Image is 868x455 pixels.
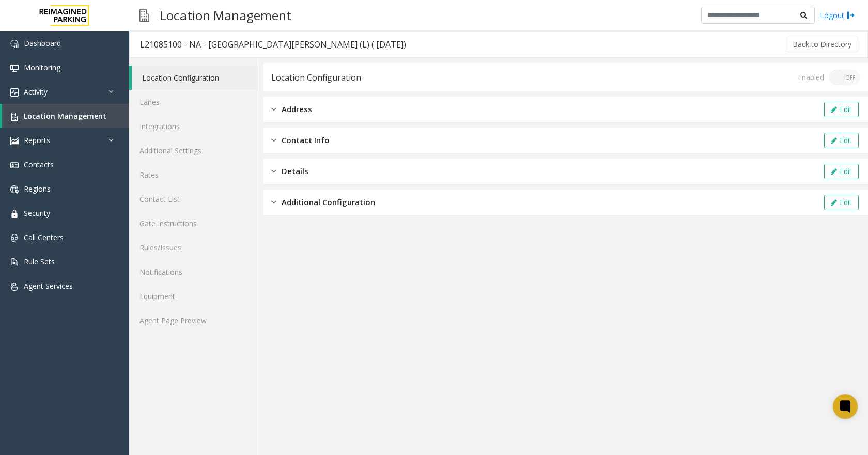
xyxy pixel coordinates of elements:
[24,111,106,121] span: Location Management
[129,260,258,284] a: Notifications
[798,72,824,83] div: Enabled
[129,138,258,163] a: Additional Settings
[2,104,129,128] a: Location Management
[282,196,375,208] span: Additional Configuration
[10,258,19,266] img: 'icon'
[10,185,19,194] img: 'icon'
[129,211,258,236] a: Gate Instructions
[129,187,258,211] a: Contact List
[820,10,855,21] a: Logout
[129,284,258,308] a: Equipment
[282,134,330,146] span: Contact Info
[271,165,276,177] img: closed
[847,10,855,21] img: logout
[824,164,859,179] button: Edit
[129,236,258,260] a: Rules/Issues
[24,38,61,48] span: Dashboard
[24,87,48,97] span: Activity
[824,133,859,148] button: Edit
[271,196,276,208] img: closed
[10,40,19,48] img: 'icon'
[10,113,19,121] img: 'icon'
[24,62,60,72] span: Monitoring
[786,37,858,52] button: Back to Directory
[271,134,276,146] img: closed
[129,163,258,187] a: Rates
[129,308,258,333] a: Agent Page Preview
[129,90,258,114] a: Lanes
[10,283,19,291] img: 'icon'
[271,71,361,84] div: Location Configuration
[824,102,859,117] button: Edit
[10,137,19,145] img: 'icon'
[10,161,19,169] img: 'icon'
[24,281,73,291] span: Agent Services
[139,3,149,28] img: pageIcon
[10,64,19,72] img: 'icon'
[24,208,50,218] span: Security
[271,103,276,115] img: closed
[24,184,51,194] span: Regions
[824,195,859,210] button: Edit
[154,3,297,28] h3: Location Management
[129,114,258,138] a: Integrations
[10,88,19,97] img: 'icon'
[24,232,64,242] span: Call Centers
[282,103,312,115] span: Address
[10,234,19,242] img: 'icon'
[132,66,258,90] a: Location Configuration
[24,135,50,145] span: Reports
[282,165,308,177] span: Details
[24,160,54,169] span: Contacts
[140,38,406,51] div: L21085100 - NA - [GEOGRAPHIC_DATA][PERSON_NAME] (L) ( [DATE])
[24,257,55,266] span: Rule Sets
[10,210,19,218] img: 'icon'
